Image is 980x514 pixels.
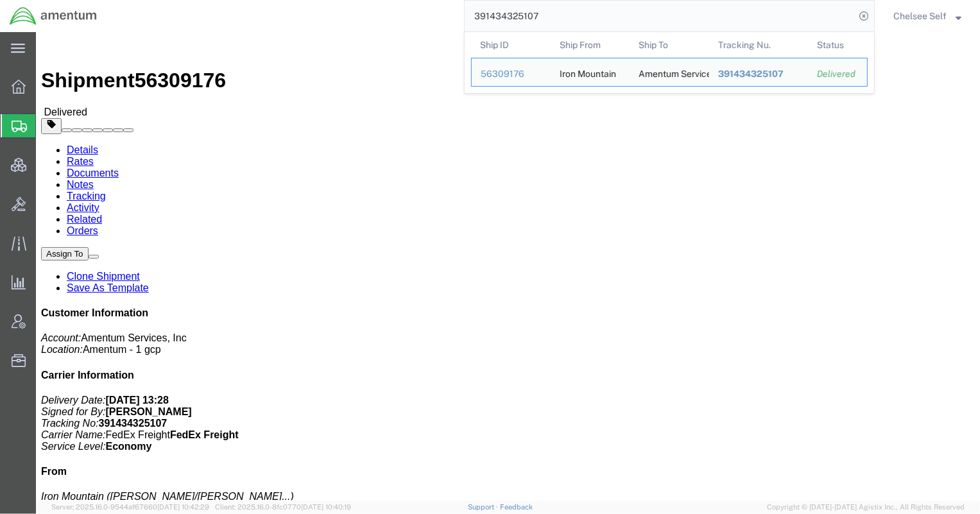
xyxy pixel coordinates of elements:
th: Ship ID [471,32,551,58]
span: [DATE] 10:42:29 [157,503,209,511]
span: Server: 2025.16.0-9544af67660 [51,503,209,511]
div: Amentum Services, Inc. [639,58,700,86]
th: Tracking Nu. [709,32,809,58]
span: Chelsee Self [893,9,947,23]
th: Ship From [551,32,630,58]
span: Copyright © [DATE]-[DATE] Agistix Inc., All Rights Reserved [767,502,965,513]
span: [DATE] 10:40:19 [301,503,351,511]
iframe: FS Legacy Container [36,32,980,501]
table: Search Results [471,32,874,93]
input: Search for shipment number, reference number [465,1,855,31]
span: Client: 2025.16.0-8fc0770 [215,503,351,511]
div: 391434325107 [718,67,800,81]
th: Ship To [630,32,709,58]
img: logo [9,6,98,26]
span: 391434325107 [718,69,784,79]
a: Feedback [500,503,533,511]
div: Delivered [817,67,858,81]
a: Support [468,503,500,511]
div: Iron Mountain [560,58,616,86]
th: Status [808,32,868,58]
button: Chelsee Self [893,8,962,24]
div: 56309176 [481,67,542,81]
